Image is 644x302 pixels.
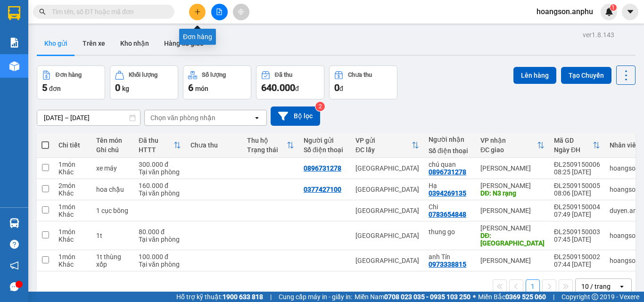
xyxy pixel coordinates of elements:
div: ĐC lấy [355,146,412,154]
div: Khác [58,189,87,197]
div: 0394269135 [429,189,466,197]
div: 2 món [58,182,87,189]
div: 1 cục bông [96,207,129,214]
div: Khác [58,211,87,218]
div: [PERSON_NAME] [480,257,545,264]
button: Đã thu640.000đ [256,65,324,99]
span: plus [194,8,201,15]
span: | [553,292,554,302]
span: | [270,292,272,302]
div: Tại văn phòng [139,168,181,176]
div: Khối lượng [129,72,157,78]
div: ĐC giao [480,146,537,154]
span: Miền Nam [355,292,471,302]
div: [GEOGRAPHIC_DATA] [355,207,419,214]
div: 08:06 [DATE] [554,189,600,197]
div: Thu hộ [247,137,287,144]
div: DĐ: N3 rạng [480,189,545,197]
div: Khác [58,261,87,268]
span: 0 [334,82,339,93]
span: 5 [42,82,47,93]
div: 160.000 đ [139,182,181,189]
img: warehouse-icon [9,218,19,228]
span: file-add [216,8,223,15]
span: aim [238,8,244,15]
div: 0783654848 [429,211,466,218]
div: [GEOGRAPHIC_DATA] [355,186,419,193]
th: Toggle SortBy [242,133,299,158]
div: Chọn văn phòng nhận [150,113,215,122]
div: Hạ [429,182,471,189]
div: 0973338815 [429,261,466,268]
div: Đã thu [139,137,173,144]
div: Chưa thu [348,72,372,78]
div: 07:44 [DATE] [554,261,600,268]
span: đ [295,85,299,92]
button: aim [233,4,249,20]
div: 100.000 đ [139,253,181,261]
img: warehouse-icon [9,61,19,71]
input: Select a date range. [37,110,140,125]
strong: 1900 633 818 [223,293,263,301]
div: [GEOGRAPHIC_DATA] [355,164,419,172]
button: 1 [526,279,540,294]
button: Đơn hàng5đơn [37,65,105,99]
span: copyright [592,294,598,300]
button: Bộ lọc [271,106,320,126]
span: 0 [115,82,120,93]
div: Số lượng [202,72,226,78]
button: Trên xe [75,32,113,55]
span: 6 [188,82,193,93]
span: 640.000 [261,82,295,93]
span: kg [122,85,129,92]
div: Chưa thu [190,141,238,149]
span: search [39,8,46,15]
div: thung go [429,228,471,236]
th: Toggle SortBy [351,133,424,158]
span: đ [339,85,343,92]
strong: 0369 525 060 [505,293,546,301]
div: VP nhận [480,137,537,144]
div: HTTT [139,146,173,154]
div: 1 món [58,203,87,211]
sup: 1 [610,4,617,11]
div: Trạng thái [247,146,287,154]
div: Khác [58,236,87,243]
button: Kho gửi [37,32,75,55]
span: caret-down [626,8,635,16]
div: [GEOGRAPHIC_DATA] [355,232,419,239]
div: chú quan [429,161,471,168]
button: plus [189,4,206,20]
div: 0896731278 [304,164,341,172]
button: file-add [211,4,228,20]
span: Cung cấp máy in - giấy in: [279,292,352,302]
div: VP gửi [355,137,412,144]
span: món [195,85,208,92]
div: ĐL2509150005 [554,182,600,189]
div: hoa chậu [96,186,129,193]
th: Toggle SortBy [549,133,605,158]
div: ĐL2509150004 [554,203,600,211]
span: đơn [49,85,61,92]
input: Tìm tên, số ĐT hoặc mã đơn [52,7,163,17]
div: ĐL2509150003 [554,228,600,236]
div: [PERSON_NAME] [480,224,545,232]
div: anh Tín [429,253,471,261]
img: icon-new-feature [605,8,613,16]
img: solution-icon [9,38,19,48]
div: Đã thu [275,72,292,78]
div: DĐ: MN [480,232,545,247]
span: Miền Bắc [478,292,546,302]
div: [PERSON_NAME] [480,207,545,214]
div: Khác [58,168,87,176]
div: Tại văn phòng [139,236,181,243]
span: question-circle [10,240,19,249]
span: ⚪️ [473,295,476,299]
span: notification [10,261,19,270]
div: 80.000 đ [139,228,181,236]
div: 1t [96,232,129,239]
div: [PERSON_NAME] [480,164,545,172]
div: 0896731278 [429,168,466,176]
span: 1 [611,4,615,11]
div: 10 / trang [581,282,611,291]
